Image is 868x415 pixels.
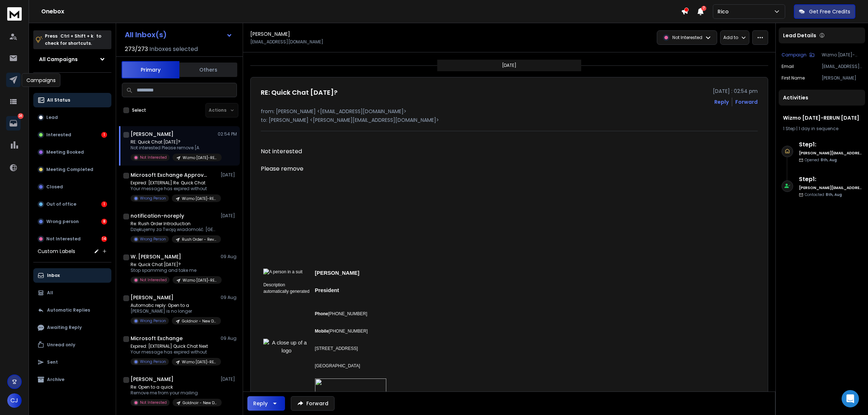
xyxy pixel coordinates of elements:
[779,90,865,106] div: Activities
[221,335,237,341] p: 09 Aug
[131,294,174,301] h1: [PERSON_NAME]
[263,339,310,363] img: A close up of a logo Description automatically generated
[782,52,814,58] button: Campaign
[315,287,339,293] span: President
[221,213,237,219] p: [DATE]
[263,269,310,316] img: A person in a suit Description automatically generated
[119,27,238,42] button: All Inbox(s)
[179,62,237,78] button: Others
[33,197,111,211] button: Out of office1
[783,32,816,39] p: Lead Details
[140,318,166,324] p: Wrong Person
[33,162,111,177] button: Meeting Completed
[799,185,862,191] h6: [PERSON_NAME][EMAIL_ADDRESS][DOMAIN_NAME]
[18,113,24,119] p: 24
[250,30,290,38] h1: [PERSON_NAME]
[46,201,76,207] p: Out of office
[805,157,837,163] p: Opened
[47,290,53,296] p: All
[140,277,167,283] p: Not Interested
[46,149,84,155] p: Meeting Booked
[799,175,862,184] h6: Step 1 :
[131,308,217,314] p: [PERSON_NAME] is no longer
[46,184,63,190] p: Closed
[7,393,22,408] button: CJ
[701,6,706,11] span: 7
[46,167,93,172] p: Meeting Completed
[33,320,111,335] button: Awaiting Reply
[253,400,268,407] div: Reply
[718,8,732,15] p: Rico
[131,303,217,308] p: Automatic reply: Open to a
[783,125,795,132] span: 1 Step
[291,396,335,411] button: Forward
[221,254,237,260] p: 09 Aug
[33,128,111,142] button: Interested1
[183,155,217,161] p: Wizmo [DATE]-RERUN [DATE]
[140,155,167,160] p: Not Interested
[45,33,101,47] p: Press to check for shortcuts.
[261,116,758,124] p: to: [PERSON_NAME] <[PERSON_NAME][EMAIL_ADDRESS][DOMAIN_NAME]>
[33,268,111,283] button: Inbox
[132,107,146,113] label: Select
[33,372,111,387] button: Archive
[59,32,94,40] span: Ctrl + Shift + k
[182,196,217,201] p: Wizmo [DATE]-RERUN [DATE]
[183,278,217,283] p: Wizmo [DATE]-RERUN [DATE]
[33,110,111,125] button: Lead
[261,147,472,156] p: Not interested
[140,196,166,201] p: Wrong Person
[33,78,111,89] h3: Filters
[247,396,285,411] button: Reply
[131,262,217,268] p: Re: Quick Chat [DATE]?
[182,359,217,365] p: Wizmo [DATE]-RERUN [DATE]
[131,145,217,151] p: Not interested Please remove [A
[46,219,79,224] p: Wrong person
[783,126,861,132] div: |
[131,376,174,383] h1: [PERSON_NAME]
[182,318,217,324] p: Goldnoir - New Domain [DATE]
[131,268,217,273] p: Stop spamming and take me
[33,93,111,107] button: All Status
[47,359,58,365] p: Sent
[221,172,237,178] p: [DATE]
[6,116,21,131] a: 24
[101,236,107,242] div: 14
[794,4,855,19] button: Get Free Credits
[38,248,75,255] h3: Custom Labels
[809,8,850,15] p: Get Free Credits
[783,114,861,121] h1: Wizmo [DATE]-RERUN [DATE]
[22,73,60,87] div: Campaigns
[125,31,167,38] h1: All Inbox(s)
[39,56,78,63] h1: All Campaigns
[183,400,217,406] p: Goldnoir - New Domain [DATE]
[33,180,111,194] button: Closed
[315,311,368,334] span: [PHONE_NUMBER] [PHONE_NUMBER]
[261,164,472,173] p: Please remove
[221,295,237,300] p: 09 Aug
[33,286,111,300] button: All
[33,232,111,246] button: Not Interested14
[131,390,217,396] p: Remove me from your mailing
[822,75,862,81] p: [PERSON_NAME]
[131,349,217,355] p: Your message has expired without
[131,227,217,232] p: Dziękujemy za Twoją wiadomość. [GEOGRAPHIC_DATA]
[821,157,837,163] span: 8th, Aug
[261,87,337,98] h1: RE: Quick Chat [DATE]?
[47,273,60,278] p: Inbox
[315,270,359,276] span: [PERSON_NAME]
[131,221,217,227] p: Re: Rush Order Introduction
[122,61,179,78] button: Primary
[33,355,111,369] button: Sent
[131,335,183,342] h1: Microsoft Exchange
[131,139,217,145] p: RE: Quick Chat [DATE]?
[131,131,174,138] h1: [PERSON_NAME]
[101,201,107,207] div: 1
[140,359,166,364] p: Wrong Person
[149,45,198,54] h3: Inboxes selected
[822,52,862,58] p: Wizmo [DATE]-RERUN [DATE]
[7,7,22,21] img: logo
[714,98,729,106] button: Reply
